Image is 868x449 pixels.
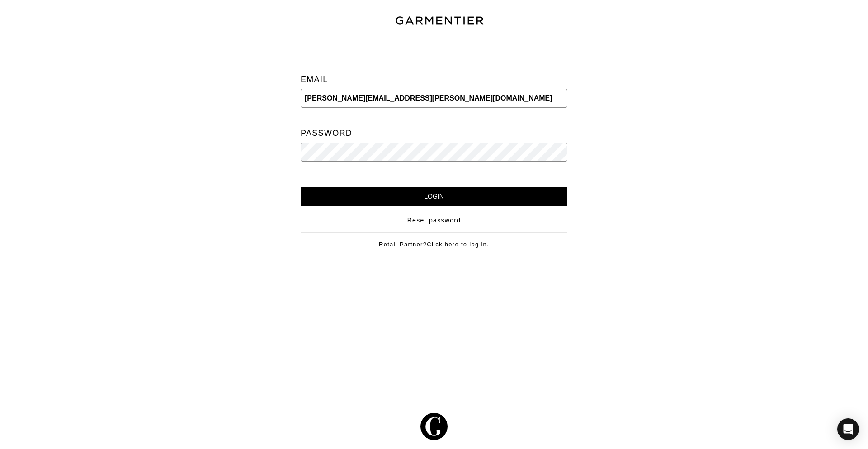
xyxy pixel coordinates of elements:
[407,216,461,225] a: Reset password
[420,413,448,440] img: g-602364139e5867ba59c769ce4266a9601a3871a1516a6a4c3533f4bc45e69684.svg
[427,241,489,248] a: Click here to log in.
[837,418,859,440] div: Open Intercom Messenger
[301,232,567,249] div: Retail Partner?
[301,70,328,89] label: Email
[301,124,352,143] label: Password
[301,187,567,206] input: Login
[394,15,485,27] img: garmentier-text-8466448e28d500cc52b900a8b1ac6a0b4c9bd52e9933ba870cc531a186b44329.png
